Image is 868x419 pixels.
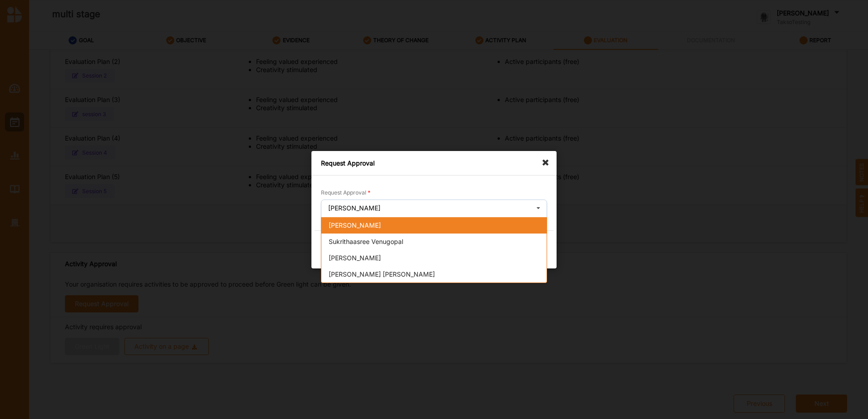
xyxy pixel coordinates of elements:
[311,151,557,175] div: Request Approval
[329,253,381,261] span: [PERSON_NAME]
[321,189,370,196] label: Request Approval
[329,221,381,229] span: [PERSON_NAME]
[329,270,435,278] span: [PERSON_NAME] [PERSON_NAME]
[329,237,403,245] span: Sukrithaasree Venugopal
